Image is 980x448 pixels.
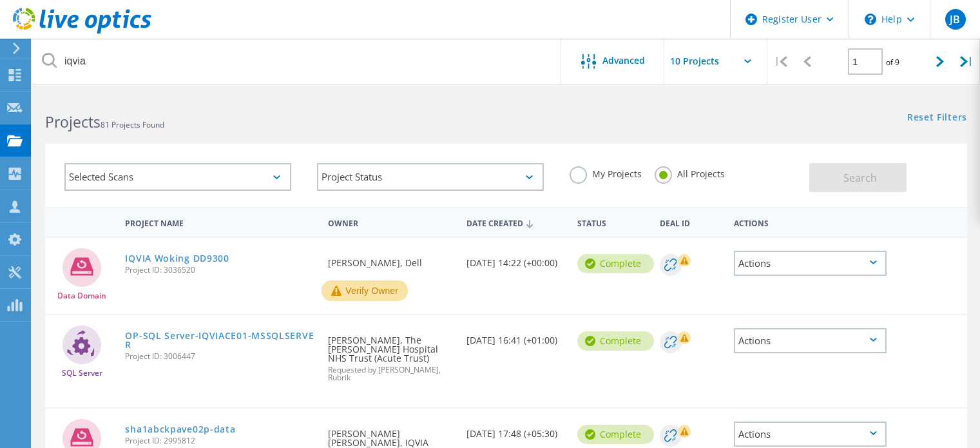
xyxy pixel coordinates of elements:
[843,171,877,185] span: Search
[125,254,229,263] a: IQVIA Woking DD9300
[64,163,291,191] div: Selected Scans
[727,210,894,234] div: Actions
[655,166,725,179] label: All Projects
[577,425,654,444] div: Complete
[125,331,315,349] a: OP-SQL Server-IQVIACE01-MSSQLSERVER
[32,39,562,84] input: Search projects by name, owner, ID, company, etc
[57,292,106,300] span: Data Domain
[125,437,315,445] span: Project ID: 2995812
[13,27,151,36] a: Live Optics Dashboard
[460,210,571,235] div: Date Created
[101,119,164,130] span: 81 Projects Found
[571,210,654,234] div: Status
[577,331,654,351] div: Complete
[653,210,727,234] div: Deal Id
[734,422,887,447] div: Actions
[322,315,460,394] div: [PERSON_NAME], The [PERSON_NAME] Hospital NHS Trust (Acute Trust)
[734,251,887,276] div: Actions
[950,14,960,24] span: JB
[954,39,980,84] div: |
[45,112,101,132] b: Projects
[322,280,408,301] button: Verify Owner
[119,210,322,234] div: Project Name
[570,166,642,179] label: My Projects
[322,210,460,234] div: Owner
[886,57,899,68] span: of 9
[328,366,454,382] span: Requested by [PERSON_NAME], Rubrik
[767,39,794,84] div: |
[125,266,315,274] span: Project ID: 3036520
[602,56,645,65] span: Advanced
[62,369,102,377] span: SQL Server
[125,425,235,434] a: sha1abckpave02p-data
[460,315,571,358] div: [DATE] 16:41 (+01:00)
[734,328,887,353] div: Actions
[907,113,967,124] a: Reset Filters
[577,254,654,273] div: Complete
[317,163,544,191] div: Project Status
[322,238,460,280] div: [PERSON_NAME], Dell
[125,353,315,360] span: Project ID: 3006447
[865,14,876,25] svg: \n
[460,238,571,280] div: [DATE] 14:22 (+00:00)
[809,163,907,192] button: Search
